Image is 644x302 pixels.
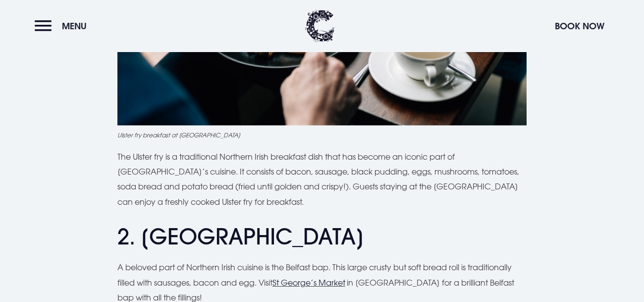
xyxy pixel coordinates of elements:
[117,224,527,250] h2: 2. [GEOGRAPHIC_DATA]
[272,278,345,288] a: St George’s Market
[62,20,87,32] span: Menu
[117,130,527,139] figcaption: Ulster fry breakfast at [GEOGRAPHIC_DATA]
[550,15,609,37] button: Book Now
[117,149,527,210] p: The Ulster fry is a traditional Northern Irish breakfast dish that has become an iconic part of [...
[305,10,335,42] img: Clandeboye Lodge
[35,15,92,37] button: Menu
